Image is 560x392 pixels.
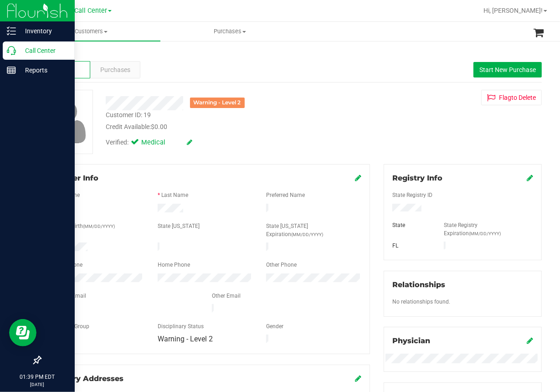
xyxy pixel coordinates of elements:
label: State Registry ID [392,191,432,199]
label: Last Name [161,191,188,199]
p: Reports [16,65,71,76]
a: Customers [22,22,160,41]
p: Call Center [16,45,71,56]
span: Hi, [PERSON_NAME]! [483,7,543,14]
span: Call Center [74,7,107,15]
span: Registry Info [392,174,442,182]
div: State [385,221,437,229]
inline-svg: Reports [7,66,16,75]
span: Warning - Level 2 [158,335,213,343]
div: Verified: [106,138,192,148]
p: 01:39 PM EDT [4,373,71,381]
span: (MM/DD/YYYY) [291,232,323,237]
div: Warning - Level 2 [190,98,245,108]
span: (MM/DD/YYYY) [469,231,501,236]
p: [DATE] [4,381,71,388]
span: Purchases [100,65,130,75]
span: Purchases [161,27,298,36]
span: Relationships [392,280,445,289]
label: Other Email [212,292,241,300]
label: Home Phone [158,261,190,269]
inline-svg: Inventory [7,26,16,36]
p: Inventory [16,26,71,36]
label: State Registry Expiration [444,221,533,237]
label: State [US_STATE] [158,222,200,230]
button: Flagto Delete [481,90,542,105]
label: Other Phone [266,261,297,269]
label: Gender [266,322,283,330]
span: Medical [141,138,178,148]
span: Customers [22,27,160,36]
label: Date of Birth [52,222,115,230]
div: Credit Available: [106,122,350,132]
span: (MM/DD/YYYY) [83,224,115,229]
label: State [US_STATE] Expiration [266,222,361,238]
span: Start New Purchase [479,66,536,73]
span: Physician [392,336,430,345]
a: Purchases [160,22,299,41]
span: $0.00 [151,123,167,130]
span: Delivery Addresses [49,374,123,383]
div: Customer ID: 19 [106,110,151,120]
label: Preferred Name [266,191,305,199]
button: Start New Purchase [473,62,542,77]
inline-svg: Call Center [7,46,16,55]
iframe: Resource center [9,319,36,346]
label: Disciplinary Status [158,322,204,330]
label: No relationships found. [392,298,450,306]
div: FL [385,242,437,250]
